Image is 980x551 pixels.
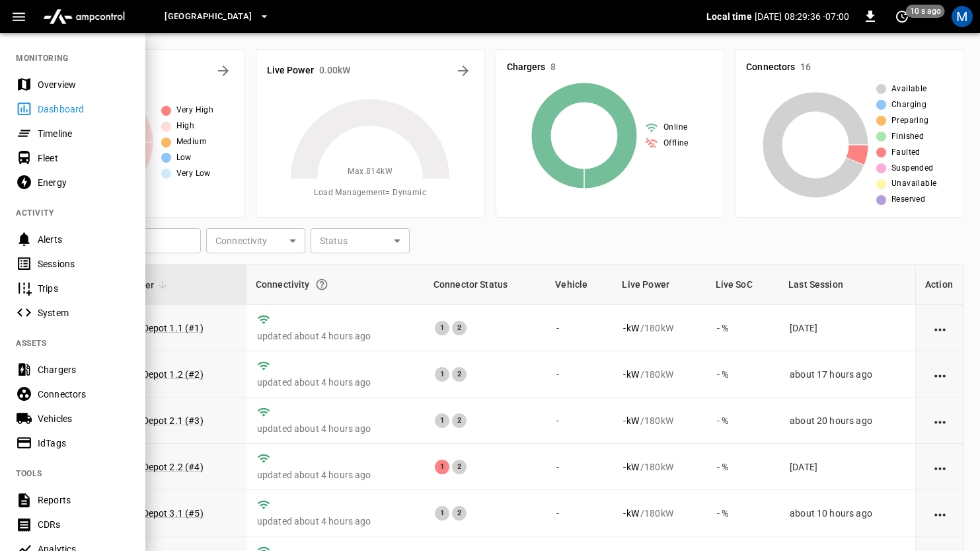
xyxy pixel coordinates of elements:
[38,518,130,531] div: CDRs
[755,10,849,23] p: [DATE] 08:29:36 -07:00
[38,412,130,425] div: Vehicles
[952,6,973,27] div: profile-icon
[38,437,130,450] div: IdTags
[38,4,130,29] img: ampcontrol.io logo
[38,151,130,165] div: Fleet
[38,78,130,91] div: Overview
[706,10,752,23] p: Local time
[906,5,945,18] span: 10 s ago
[38,176,130,189] div: Energy
[38,388,130,401] div: Connectors
[38,103,130,116] div: Dashboard
[38,306,130,319] div: System
[38,127,130,140] div: Timeline
[38,363,130,376] div: Chargers
[891,6,913,27] button: set refresh interval
[38,233,130,246] div: Alerts
[165,9,252,24] span: [GEOGRAPHIC_DATA]
[38,257,130,271] div: Sessions
[38,282,130,295] div: Trips
[38,493,130,507] div: Reports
